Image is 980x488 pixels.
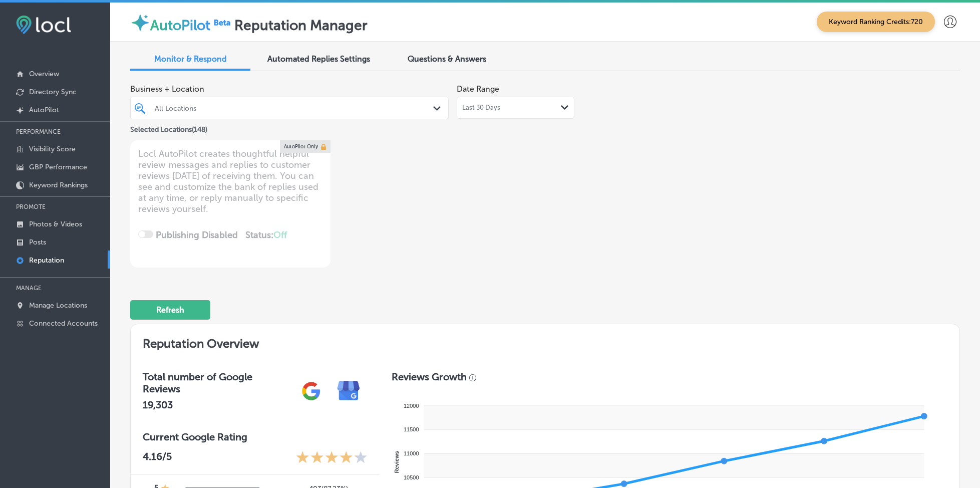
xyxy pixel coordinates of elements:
[29,220,82,228] p: Photos & Videos
[404,403,419,409] tspan: 12000
[210,17,234,28] img: Beta
[130,300,210,320] button: Refresh
[16,16,71,34] img: fda3e92497d09a02dc62c9cd864e3231.png
[130,121,207,134] p: Selected Locations ( 148 )
[29,301,87,310] p: Manage Locations
[130,13,150,33] img: autopilot-icon
[29,145,76,153] p: Visibility Score
[143,371,292,395] h3: Total number of Google Reviews
[131,324,959,359] h2: Reputation Overview
[462,104,500,112] span: Last 30 Days
[408,54,486,64] span: Questions & Answers
[130,84,449,94] span: Business + Location
[29,256,64,265] p: Reputation
[404,474,419,480] tspan: 10500
[817,12,935,32] span: Keyword Ranking Credits: 720
[393,451,399,473] text: Reviews
[404,450,419,456] tspan: 11000
[29,106,59,114] p: AutoPilot
[143,431,368,443] h3: Current Google Rating
[29,70,59,78] p: Overview
[150,17,210,34] label: AutoPilot
[29,163,87,171] p: GBP Performance
[29,181,88,189] p: Keyword Rankings
[392,371,467,383] h3: Reviews Growth
[143,450,172,466] p: 4.16 /5
[29,319,98,328] p: Connected Accounts
[143,399,292,411] h2: 19,303
[296,450,368,466] div: 4.16 Stars
[29,88,77,96] p: Directory Sync
[29,238,46,247] p: Posts
[457,84,499,94] label: Date Range
[404,426,419,432] tspan: 11500
[155,104,434,112] div: All Locations
[292,372,330,410] img: gPZS+5FD6qPJAAAAABJRU5ErkJggg==
[234,17,368,34] label: Reputation Manager
[267,54,370,64] span: Automated Replies Settings
[330,372,368,410] img: e7ababfa220611ac49bdb491a11684a6.png
[154,54,227,64] span: Monitor & Respond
